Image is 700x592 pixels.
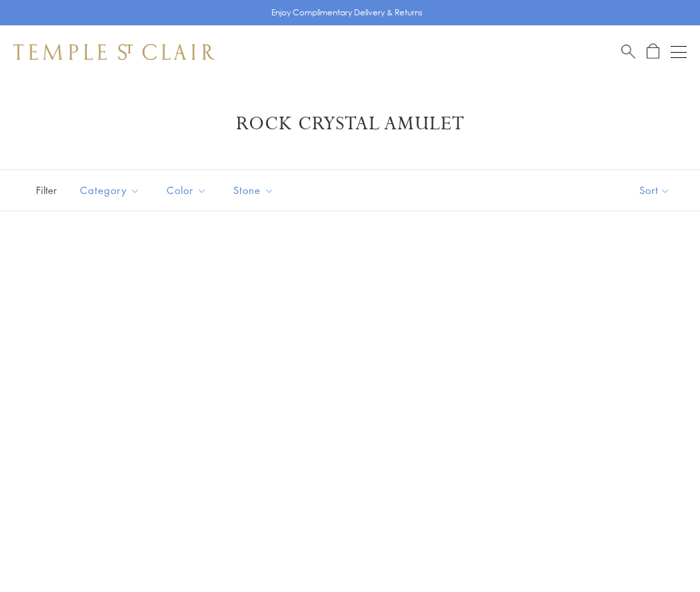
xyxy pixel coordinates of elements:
[70,175,150,205] button: Category
[671,44,687,60] button: Open navigation
[160,182,217,199] span: Color
[73,182,150,199] span: Category
[621,43,635,60] a: Search
[647,43,659,60] a: Open Shopping Bag
[13,44,215,60] img: Temple St. Clair
[223,175,284,205] button: Stone
[33,112,667,136] h1: Rock Crystal Amulet
[271,6,423,19] p: Enjoy Complimentary Delivery & Returns
[227,182,284,199] span: Stone
[157,175,217,205] button: Color
[609,170,700,211] button: Show sort by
